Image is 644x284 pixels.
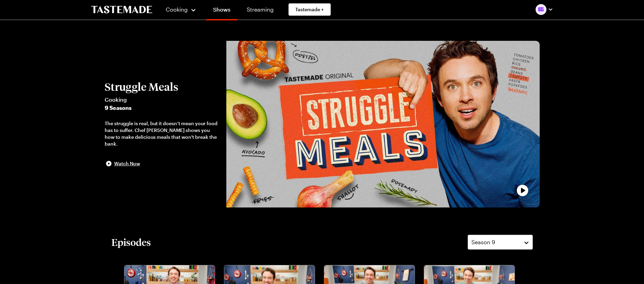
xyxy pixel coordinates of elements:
button: Profile picture [536,4,553,15]
span: Watch Now [114,160,140,167]
img: Struggle Meals [226,41,540,207]
span: Cooking [166,6,188,13]
button: Season 9 [468,235,533,250]
img: Profile picture [536,4,546,15]
span: Cooking [105,96,220,104]
a: Tastemade + [289,3,331,16]
a: To Tastemade Home Page [91,6,152,14]
span: Tastemade + [295,6,324,13]
div: The struggle is real, but it doesn’t mean your food has to suffer. Chef [PERSON_NAME] shows you h... [105,120,220,147]
span: 9 Seasons [105,104,220,112]
button: Struggle MealsCooking9 SeasonsThe struggle is real, but it doesn’t mean your food has to suffer. ... [105,81,220,168]
h2: Episodes [111,236,151,248]
button: Cooking [166,1,197,18]
button: play trailer [226,41,540,207]
a: Shows [206,1,237,20]
h2: Struggle Meals [105,81,220,93]
span: Season 9 [471,238,495,246]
